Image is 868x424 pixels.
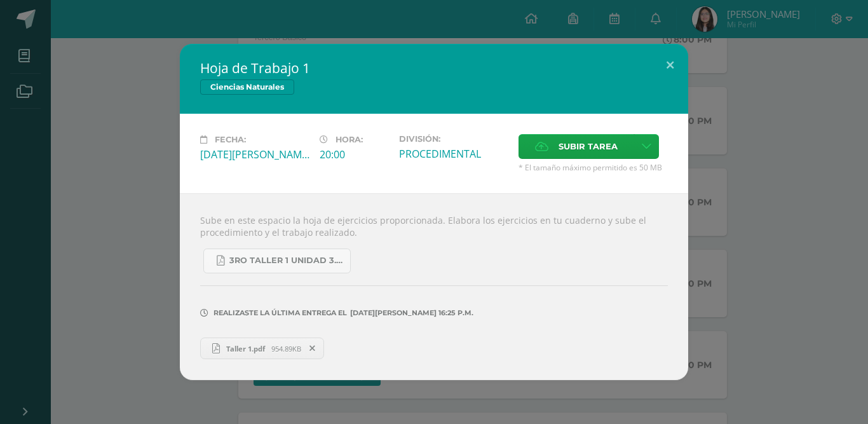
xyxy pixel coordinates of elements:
[302,341,323,355] span: Remover entrega
[229,256,344,266] span: 3ro Taller 1 unidad 3.pdf
[200,79,294,95] span: Ciencias Naturales
[399,147,508,161] div: PROCEDIMENTAL
[271,344,301,353] span: 954.89KB
[320,147,389,161] div: 20:00
[200,59,668,77] h2: Hoja de Trabajo 1
[652,44,688,87] button: Close (Esc)
[559,135,618,158] span: Subir tarea
[180,193,688,380] div: Sube en este espacio la hoja de ejercicios proporcionada. Elabora los ejercicios en tu cuaderno y...
[519,162,668,173] span: * El tamaño máximo permitido es 50 MB
[215,135,246,144] span: Fecha:
[347,313,473,313] span: [DATE][PERSON_NAME] 16:25 p.m.
[200,147,309,161] div: [DATE][PERSON_NAME]
[336,135,363,144] span: Hora:
[220,344,271,353] span: Taller 1.pdf
[214,308,347,317] span: Realizaste la última entrega el
[203,249,351,273] a: 3ro Taller 1 unidad 3.pdf
[399,134,508,144] label: División:
[200,338,324,359] a: Taller 1.pdf 954.89KB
